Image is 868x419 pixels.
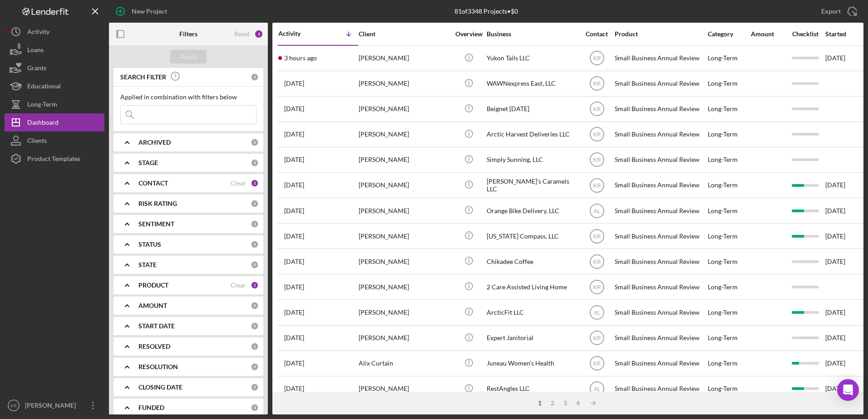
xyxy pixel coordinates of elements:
[359,351,449,375] div: Alix Curtain
[27,132,47,152] div: Clients
[284,181,304,189] time: 2025-06-30 20:29
[138,282,168,289] b: PRODUCT
[487,249,577,273] div: Chikadee Coffee
[359,326,449,350] div: [PERSON_NAME]
[359,148,449,172] div: [PERSON_NAME]
[593,157,601,163] text: KR
[812,2,863,20] button: Export
[708,377,750,401] div: Long-Term
[487,30,577,38] div: Business
[487,148,577,172] div: Simply Sunning, LLC
[251,73,259,81] div: 0
[251,159,259,167] div: 0
[27,77,61,97] div: Educational
[593,106,601,112] text: KR
[5,59,104,77] a: Grants
[487,224,577,248] div: [US_STATE] Compass, LLC
[593,55,601,62] text: KR
[593,132,601,138] text: KR
[284,360,304,367] time: 2025-05-29 00:25
[487,122,577,146] div: Arctic Harvest Deliveries LLC
[23,396,82,417] div: [PERSON_NAME]
[593,258,601,265] text: KR
[359,46,449,70] div: [PERSON_NAME]
[27,59,46,79] div: Grants
[170,50,207,63] button: Apply
[179,30,197,38] b: Filters
[284,131,304,138] time: 2025-07-02 00:09
[708,30,750,38] div: Category
[559,400,572,407] div: 3
[487,72,577,96] div: WAWNexpress East, LLC
[708,224,750,248] div: Long-Term
[751,30,785,38] div: Amount
[251,404,259,412] div: 0
[593,182,601,189] text: KR
[138,139,171,146] b: ARCHIVED
[615,351,705,375] div: Small Business Annual Review
[533,400,546,407] div: 1
[615,300,705,324] div: Small Business Annual Review
[138,180,168,187] b: CONTACT
[359,300,449,324] div: [PERSON_NAME]
[284,334,304,341] time: 2025-05-31 16:05
[251,179,259,187] div: 2
[5,150,104,168] button: Product Templates
[615,122,705,146] div: Small Business Annual Review
[708,173,750,197] div: Long-Term
[254,29,263,39] div: 3
[825,326,866,350] div: [DATE]
[284,54,317,62] time: 2025-08-18 19:05
[278,30,318,37] div: Activity
[825,173,866,197] div: [DATE]
[251,363,259,371] div: 0
[487,275,577,299] div: 2 Care Assisted Living Home
[284,258,304,265] time: 2025-06-02 18:22
[615,249,705,273] div: Small Business Annual Review
[251,240,259,248] div: 0
[5,95,104,113] button: Long-Term
[5,41,104,59] a: Loans
[359,249,449,273] div: [PERSON_NAME]
[138,384,182,391] b: CLOSING DATE
[825,351,866,375] div: [DATE]
[132,2,167,20] div: New Project
[487,199,577,223] div: Orange Bike Delivery, LLC
[546,400,559,407] div: 2
[615,224,705,248] div: Small Business Annual Review
[180,50,197,63] div: Apply
[837,379,859,401] div: Open Intercom Messenger
[615,148,705,172] div: Small Business Annual Review
[10,403,16,408] text: KR
[615,173,705,197] div: Small Business Annual Review
[359,224,449,248] div: [PERSON_NAME]
[615,30,705,38] div: Product
[5,132,104,150] a: Clients
[487,300,577,324] div: ArcticFit LLC
[708,199,750,223] div: Long-Term
[284,385,304,392] time: 2025-05-29 00:23
[251,200,259,208] div: 0
[138,200,177,207] b: RISK RATING
[138,159,158,166] b: STAGE
[615,72,705,96] div: Small Business Annual Review
[5,113,104,132] button: Dashboard
[580,30,614,38] div: Contact
[593,208,600,214] text: AL
[251,220,259,228] div: 0
[825,300,866,324] div: [DATE]
[487,351,577,375] div: Juneau Women's Health
[284,309,304,316] time: 2025-06-01 17:46
[251,342,259,351] div: 0
[593,335,601,341] text: KR
[5,23,104,41] button: Activity
[5,77,104,95] button: Educational
[251,138,259,146] div: 0
[284,207,304,214] time: 2025-06-09 19:47
[27,41,44,61] div: Loans
[821,2,841,20] div: Export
